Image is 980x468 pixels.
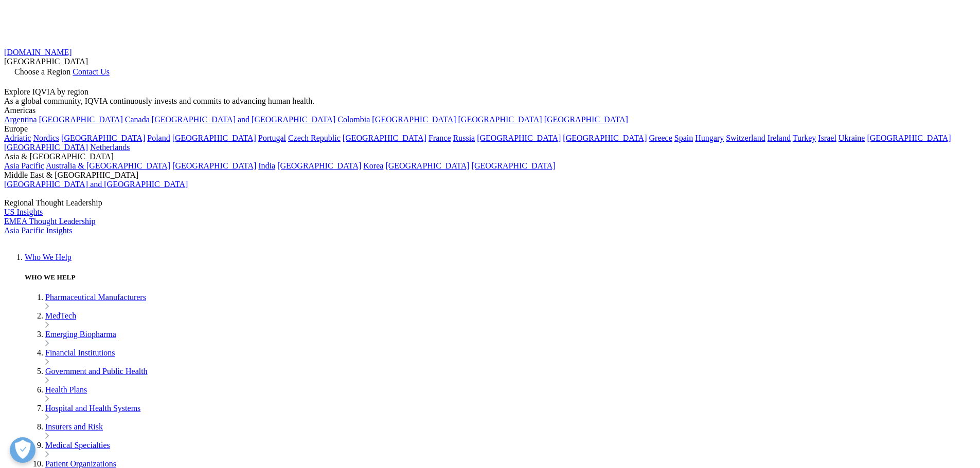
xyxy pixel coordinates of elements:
div: As a global community, IQVIA continuously invests and commits to advancing human health. [4,97,976,106]
a: [GEOGRAPHIC_DATA] [385,161,469,170]
a: Canada [125,115,150,124]
a: [GEOGRAPHIC_DATA] [867,134,951,142]
a: Greece [649,134,672,142]
a: [GEOGRAPHIC_DATA] [563,134,647,142]
div: Asia & [GEOGRAPHIC_DATA] [4,152,976,161]
a: Government and Public Health [45,367,148,376]
a: Patient Organizations [45,459,116,468]
a: [GEOGRAPHIC_DATA] [277,161,361,170]
button: Open Preferences [10,437,35,463]
a: Hungary [695,134,724,142]
a: Ireland [768,134,791,142]
a: Israel [818,134,836,142]
a: [GEOGRAPHIC_DATA] [544,115,628,124]
a: India [258,161,275,170]
div: [GEOGRAPHIC_DATA] [4,57,976,66]
a: Hospital and Health Systems [45,404,140,413]
div: Europe [4,124,976,134]
a: [GEOGRAPHIC_DATA] [458,115,542,124]
a: [GEOGRAPHIC_DATA] and [GEOGRAPHIC_DATA] [152,115,335,124]
a: Who We Help [25,253,72,261]
a: Adriatic [4,134,31,142]
a: France [429,134,451,142]
a: Turkey [793,134,816,142]
a: Financial Institutions [45,348,115,357]
a: [GEOGRAPHIC_DATA] [172,134,256,142]
a: Portugal [258,134,286,142]
a: Medical Specialties [45,441,110,450]
a: [GEOGRAPHIC_DATA] [39,115,123,124]
a: Colombia [337,115,370,124]
a: Emerging Biopharma [45,330,116,339]
h5: WHO WE HELP [25,273,976,282]
span: Choose a Region [14,67,70,76]
a: [GEOGRAPHIC_DATA] [4,143,88,152]
a: [GEOGRAPHIC_DATA] [472,161,556,170]
a: [GEOGRAPHIC_DATA] [343,134,426,142]
a: Asia Pacific [4,161,44,170]
a: Insurers and Risk [45,422,103,431]
a: Pharmaceutical Manufacturers [45,293,146,302]
a: [GEOGRAPHIC_DATA] [477,134,561,142]
a: MedTech [45,311,76,320]
a: EMEA Thought Leadership [4,217,95,226]
a: Contact Us [73,67,110,76]
a: Russia [453,134,475,142]
a: [DOMAIN_NAME] [4,48,72,57]
a: Argentina [4,115,37,124]
a: Health Plans [45,385,87,394]
a: [GEOGRAPHIC_DATA] [372,115,456,124]
a: Switzerland [726,134,765,142]
a: Australia & [GEOGRAPHIC_DATA] [46,161,170,170]
div: Explore IQVIA by region [4,87,976,97]
a: Netherlands [90,143,130,152]
div: Regional Thought Leadership [4,198,976,208]
a: Korea [363,161,383,170]
a: Czech Republic [288,134,341,142]
a: Nordics [33,134,59,142]
a: [GEOGRAPHIC_DATA] [172,161,256,170]
a: Spain [674,134,693,142]
a: Poland [147,134,170,142]
a: [GEOGRAPHIC_DATA] and [GEOGRAPHIC_DATA] [4,180,188,189]
a: Ukraine [839,134,865,142]
a: Asia Pacific Insights [4,226,72,235]
a: [GEOGRAPHIC_DATA] [61,134,145,142]
a: US Insights [4,208,43,216]
div: Middle East & [GEOGRAPHIC_DATA] [4,171,976,180]
div: Americas [4,106,976,115]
